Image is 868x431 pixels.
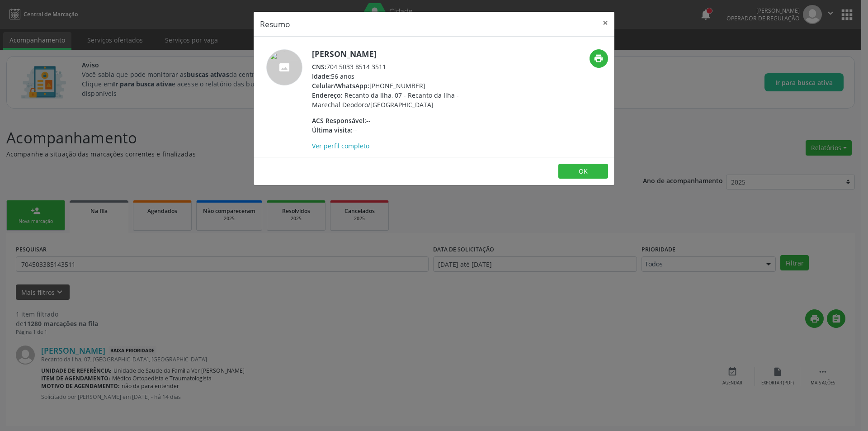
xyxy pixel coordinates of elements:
[312,49,488,59] h5: [PERSON_NAME]
[312,125,488,135] div: --
[594,53,604,63] i: print
[312,116,366,125] span: ACS Responsável:
[312,62,326,71] span: CNS:
[312,71,488,81] div: 56 anos
[596,12,614,34] button: Close
[312,81,369,90] span: Celular/WhatsApp:
[312,91,459,109] span: Recanto da Ilha, 07 - Recanto da Ilha - Marechal Deodoro/[GEOGRAPHIC_DATA]
[312,72,331,81] span: Idade:
[312,116,488,125] div: --
[260,18,290,30] h5: Resumo
[312,142,369,150] a: Ver perfil completo
[558,164,608,179] button: OK
[312,62,488,71] div: 704 5033 8514 3511
[312,91,343,99] span: Endereço:
[590,49,608,68] button: print
[266,49,302,85] img: accompaniment
[312,81,488,90] div: [PHONE_NUMBER]
[312,126,353,134] span: Última visita:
